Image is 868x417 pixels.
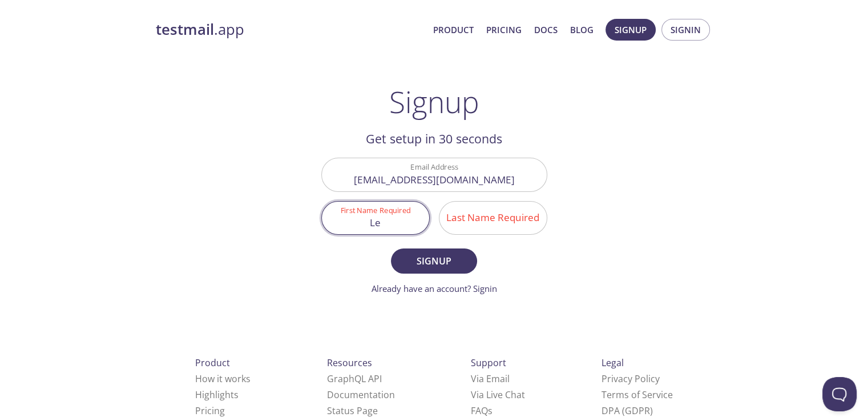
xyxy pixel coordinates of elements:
a: Status Page [327,404,378,417]
span: Signup [615,22,647,37]
a: How it works [195,372,251,385]
a: Terms of Service [601,388,673,401]
a: Via Email [471,372,510,385]
a: Pricing [195,404,225,417]
strong: testmail [156,19,214,39]
a: Already have an account? Signin [372,283,497,294]
span: Signin [671,22,701,37]
button: Signin [661,19,710,41]
a: GraphQL API [327,372,382,385]
span: Legal [601,356,624,369]
a: testmail.app [156,20,424,39]
a: Docs [534,22,558,37]
span: s [488,404,492,417]
span: Resources [327,356,372,369]
a: Product [433,22,474,37]
a: FAQ [471,404,492,417]
h2: Get setup in 30 seconds [321,129,547,149]
a: DPA (GDPR) [601,404,653,417]
a: Pricing [486,22,522,37]
span: Support [471,356,506,369]
h1: Signup [389,85,479,119]
button: Signup [391,248,477,274]
span: Product [195,356,230,369]
a: Documentation [327,388,395,401]
a: Highlights [195,388,239,401]
a: Via Live Chat [471,388,525,401]
iframe: Help Scout Beacon - Open [822,377,857,411]
span: Signup [403,253,464,269]
a: Blog [570,22,594,37]
button: Signup [605,19,656,41]
a: Privacy Policy [601,372,660,385]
